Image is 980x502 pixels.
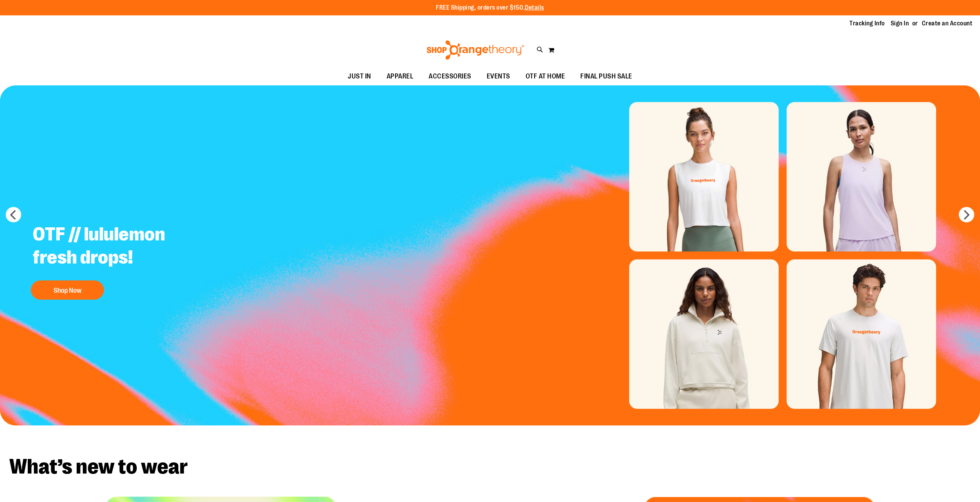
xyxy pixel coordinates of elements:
a: OTF // lululemon fresh drops! Shop Now [27,217,218,304]
button: prev [6,207,21,222]
span: FINAL PUSH SALE [580,68,632,85]
h2: What’s new to wear [9,456,971,477]
span: JUST IN [348,68,371,85]
button: Shop Now [31,280,104,300]
p: FREE Shipping, orders over $150. [436,3,544,12]
a: Sign In [891,19,909,28]
button: next [959,207,974,222]
span: APPAREL [387,68,414,85]
img: Shop Orangetheory [426,40,525,60]
a: Create an Account [922,19,973,28]
a: Tracking Info [849,19,885,28]
span: OTF AT HOME [526,68,565,85]
span: ACCESSORIES [429,68,471,85]
a: Details [525,4,544,11]
span: EVENTS [487,68,510,85]
h2: OTF // lululemon fresh drops! [27,217,218,277]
